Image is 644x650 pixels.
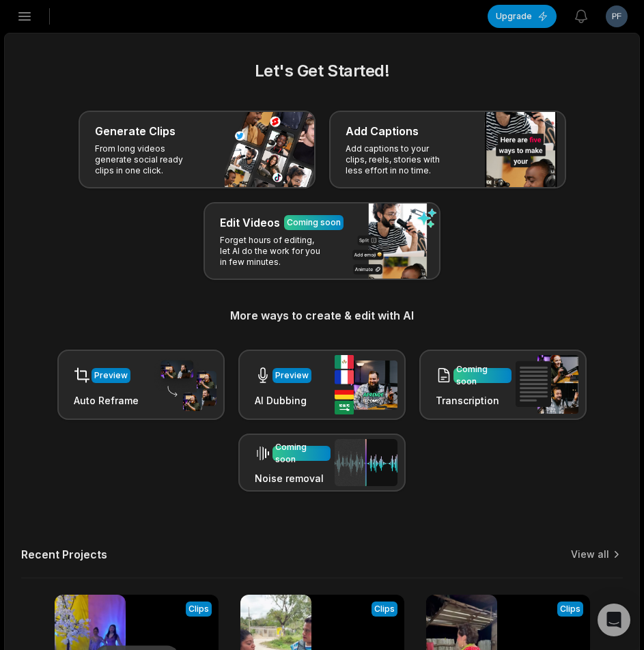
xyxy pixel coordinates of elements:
h3: Edit Videos [220,214,280,231]
p: Add captions to your clips, reels, stories with less effort in no time. [346,143,451,176]
p: Forget hours of editing, let AI do the work for you in few minutes. [220,235,326,268]
div: Open Intercom Messenger [598,604,630,636]
h3: Add Captions [346,123,419,139]
div: Coming soon [275,441,328,466]
h3: More ways to create & edit with AI [21,307,623,324]
img: ai_dubbing.png [335,355,397,414]
h3: Auto Reframe [74,393,139,408]
a: View all [571,548,609,561]
h3: Generate Clips [95,123,176,139]
img: auto_reframe.png [154,358,216,412]
h3: Transcription [436,393,512,408]
h2: Recent Projects [21,548,107,561]
h2: Let's Get Started! [21,59,623,83]
h3: AI Dubbing [255,393,311,408]
img: transcription.png [516,355,578,414]
h3: Noise removal [255,471,331,485]
div: Coming soon [456,363,509,388]
img: noise_removal.png [335,439,397,486]
p: From long videos generate social ready clips in one click. [95,143,201,176]
button: Upgrade [488,5,557,28]
div: Preview [94,369,128,382]
div: Coming soon [287,216,341,229]
div: Preview [275,369,309,382]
